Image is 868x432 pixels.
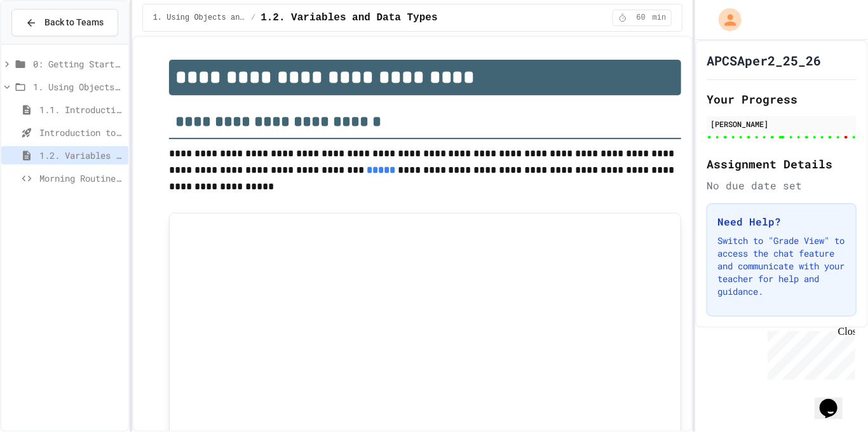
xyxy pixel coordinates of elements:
[251,13,255,23] span: /
[39,149,123,162] span: 1.2. Variables and Data Types
[33,57,123,71] span: 0: Getting Started
[710,118,853,130] div: [PERSON_NAME]
[653,13,667,23] span: min
[707,155,857,173] h2: Assignment Details
[11,9,118,36] button: Back to Teams
[33,80,123,93] span: 1. Using Objects and Methods
[631,13,651,23] span: 60
[44,16,104,29] span: Back to Teams
[717,234,846,298] p: Switch to "Grade View" to access the chat feature and communicate with your teacher for help and ...
[815,381,855,419] iframe: chat widget
[717,214,846,229] h3: Need Help?
[707,178,857,193] div: No due date set
[5,5,88,81] div: Chat with us now!Close
[763,326,855,380] iframe: chat widget
[261,10,437,25] span: 1.2. Variables and Data Types
[39,103,123,116] span: 1.1. Introduction to Algorithms, Programming, and Compilers
[153,13,246,23] span: 1. Using Objects and Methods
[39,126,123,139] span: Introduction to Algorithms, Programming, and Compilers
[707,51,821,69] h1: APCSAper2_25_26
[707,90,857,108] h2: Your Progress
[705,5,745,34] div: My Account
[39,172,123,185] span: Morning Routine Fix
